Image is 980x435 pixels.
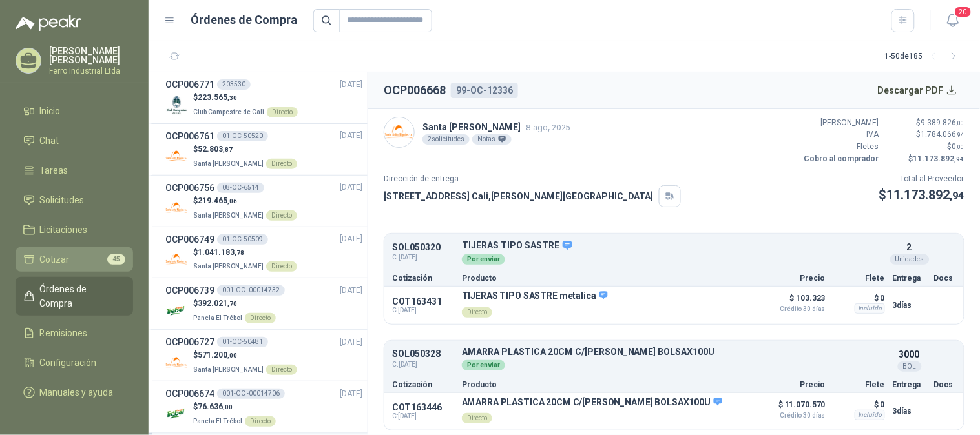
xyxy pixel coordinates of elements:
div: 1 - 50 de 185 [885,46,964,67]
p: 3 días [893,403,926,419]
p: 3000 [899,347,920,361]
img: Logo peakr [16,15,81,31]
p: Docs [934,274,956,282]
img: Company Logo [165,197,188,219]
a: Inicio [16,99,133,123]
span: Panela El Trébol [193,418,242,425]
p: $ [193,195,297,207]
div: 08-OC-6514 [217,183,264,193]
span: Santa [PERSON_NAME] [193,160,264,167]
h3: OCP006749 [165,232,214,247]
span: Santa [PERSON_NAME] [193,366,264,373]
img: Company Logo [165,145,188,168]
p: Producto [462,274,753,282]
a: OCP00675608-OC-6514[DATE] Company Logo$219.465,06Santa [PERSON_NAME]Directo [165,181,362,221]
a: OCP006674001-OC -00014706[DATE] Company Logo$76.636,00Panela El TrébolDirecto [165,387,362,427]
span: 11.173.892 [913,154,964,163]
span: C: [DATE] [392,307,454,314]
img: Company Logo [165,299,188,322]
div: Directo [266,159,297,169]
p: Total al Proveedor [879,173,964,185]
p: AMARRA PLASTICA 20CM C/[PERSON_NAME] BOLSAX100U [462,397,722,409]
div: 203530 [217,79,251,90]
p: $ 103.323 [761,290,826,312]
p: $ [193,247,297,259]
span: ,94 [957,131,964,138]
p: Fletes [802,141,879,153]
div: Unidades [890,254,930,265]
span: ,87 [223,146,233,153]
h3: OCP006771 [165,77,214,92]
p: Ferro Industrial Ltda [49,67,133,75]
span: Remisiones [40,326,88,340]
p: AMARRA PLASTICA 20CM C/[PERSON_NAME] BOLSAX100U [462,347,885,357]
p: Dirección de entrega [384,173,681,185]
span: C: [DATE] [392,359,454,370]
p: $ [193,349,297,361]
span: Crédito 30 días [761,306,826,312]
p: $ [193,143,297,156]
span: 571.200 [198,350,237,359]
span: Licitaciones [40,223,88,237]
span: ,30 [227,94,237,101]
h3: OCP006674 [165,387,214,401]
div: BOL [898,361,922,372]
span: 1.784.066 [921,130,964,139]
p: Flete [833,381,885,389]
span: Santa [PERSON_NAME] [193,263,264,270]
span: 8 ago, 2025 [526,123,570,132]
span: 392.021 [198,299,237,308]
div: Directo [266,365,297,375]
span: ,06 [227,197,237,205]
div: 01-OC-50481 [217,337,268,347]
div: Directo [267,107,298,117]
a: OCP00672701-OC-50481[DATE] Company Logo$571.200,00Santa [PERSON_NAME]Directo [165,335,362,376]
div: Notas [472,134,512,145]
img: Company Logo [165,403,188,425]
p: $ [193,92,298,104]
p: SOL050320 [392,243,454,252]
span: ,70 [227,300,237,307]
span: Tareas [40,163,68,177]
button: 20 [941,9,964,32]
a: Órdenes de Compra [16,277,133,316]
div: Directo [462,413,492,423]
span: ,94 [955,156,964,163]
a: Remisiones [16,321,133,345]
button: Descargar PDF [871,77,965,103]
span: Santa [PERSON_NAME] [193,212,264,219]
p: Producto [462,381,753,389]
a: Manuales y ayuda [16,380,133,405]
span: 76.636 [198,402,233,411]
p: $ [887,141,964,153]
span: Panela El Trébol [193,314,242,321]
span: ,00 [957,119,964,126]
p: $ [879,185,964,205]
span: Manuales y ayuda [40,385,114,400]
p: Entrega [893,274,926,282]
span: 11.173.892 [887,187,964,203]
div: Directo [266,261,297,272]
a: Solicitudes [16,188,133,212]
span: Configuración [40,356,97,370]
a: Cotizar45 [16,247,133,272]
span: 223.565 [198,93,237,102]
div: Directo [462,307,492,318]
span: Cotizar [40,252,70,267]
div: Directo [245,416,276,427]
div: Incluido [855,410,885,420]
span: 45 [107,254,125,265]
p: $ 11.070.570 [761,397,826,419]
p: [PERSON_NAME] [PERSON_NAME] [49,46,133,65]
span: ,00 [227,352,237,359]
span: [DATE] [340,388,362,400]
div: Incluido [855,303,885,314]
p: Flete [833,274,885,282]
p: [PERSON_NAME] [802,117,879,129]
a: OCP00674901-OC-50509[DATE] Company Logo$1.041.183,78Santa [PERSON_NAME]Directo [165,232,362,273]
p: Cotización [392,274,454,282]
h3: OCP006756 [165,181,214,195]
div: 2 solicitudes [422,134,470,145]
span: 9.389.826 [921,118,964,127]
p: COT163446 [392,402,454,412]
